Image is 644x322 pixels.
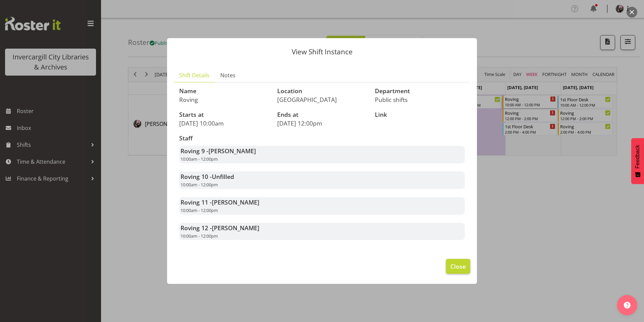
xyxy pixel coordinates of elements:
[277,88,367,95] h3: Location
[277,96,367,103] p: [GEOGRAPHIC_DATA]
[631,138,644,184] button: Feedback - Show survey
[179,135,465,142] h3: Staff
[212,172,234,181] span: Unfilled
[624,302,631,308] img: help-xxl-2.png
[208,147,256,155] span: [PERSON_NAME]
[181,207,218,213] span: 10:00am - 12:00pm
[181,182,218,188] span: 10:00am - 12:00pm
[375,96,465,103] p: Public shifts
[181,233,218,239] span: 10:00am - 12:00pm
[181,198,259,206] strong: Roving 11 -
[212,224,259,232] span: [PERSON_NAME]
[179,71,210,79] span: Shift Details
[220,71,235,79] span: Notes
[181,147,256,155] strong: Roving 9 -
[181,172,234,181] strong: Roving 10 -
[635,145,641,168] span: Feedback
[174,48,470,55] p: View Shift Instance
[181,156,218,162] span: 10:00am - 12:00pm
[446,259,470,274] button: Close
[450,262,466,271] span: Close
[179,119,269,127] p: [DATE] 10:00am
[179,96,269,103] p: Roving
[179,111,269,118] h3: Starts at
[277,119,367,127] p: [DATE] 12:00pm
[375,88,465,95] h3: Department
[179,88,269,95] h3: Name
[375,111,465,118] h3: Link
[212,198,259,206] span: [PERSON_NAME]
[181,224,259,232] strong: Roving 12 -
[277,111,367,118] h3: Ends at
